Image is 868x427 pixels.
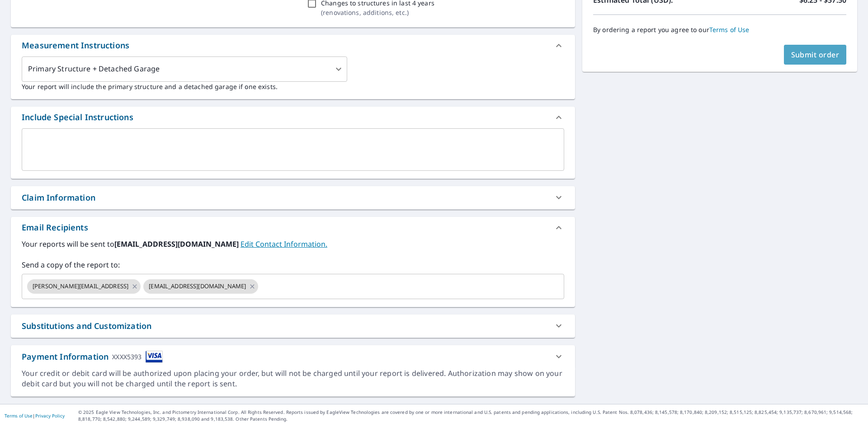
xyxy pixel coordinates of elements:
div: Primary Structure + Detached Garage [22,56,347,82]
p: © 2025 Eagle View Technologies, Inc. and Pictometry International Corp. All Rights Reserved. Repo... [78,409,863,422]
div: Include Special Instructions [22,111,133,123]
a: Terms of Use [709,25,750,34]
div: Substitutions and Customization [11,314,575,338]
b: [EMAIL_ADDRESS][DOMAIN_NAME] [114,239,241,249]
img: cardImage [146,351,163,363]
a: Terms of Use [5,413,33,419]
div: Substitutions and Customization [22,320,151,332]
div: Include Special Instructions [11,107,575,128]
div: [EMAIL_ADDRESS][DOMAIN_NAME] [143,279,258,294]
p: By ordering a report you agree to our [593,26,846,34]
p: Your report will include the primary structure and a detached garage if one exists. [22,82,564,91]
p: ( renovations, additions, etc. ) [321,8,434,17]
a: EditContactInfo [241,239,327,249]
div: Your credit or debit card will be authorized upon placing your order, but will not be charged unt... [22,368,564,389]
div: Measurement Instructions [22,39,129,52]
div: Email Recipients [11,217,575,239]
div: Payment Information [22,351,163,363]
p: | [5,413,65,418]
a: Privacy Policy [35,413,65,419]
div: [PERSON_NAME][EMAIL_ADDRESS] [27,279,141,294]
div: Payment InformationXXXX5393cardImage [11,345,575,368]
div: Claim Information [11,186,575,209]
span: Submit order [791,50,840,60]
div: Measurement Instructions [11,35,575,56]
div: Email Recipients [22,221,88,234]
label: Send a copy of the report to: [22,259,564,270]
label: Your reports will be sent to [22,239,564,249]
div: Claim Information [22,192,95,204]
button: Submit order [784,45,847,65]
span: [PERSON_NAME][EMAIL_ADDRESS] [27,282,134,291]
div: XXXX5393 [112,351,142,363]
span: [EMAIL_ADDRESS][DOMAIN_NAME] [143,282,251,291]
